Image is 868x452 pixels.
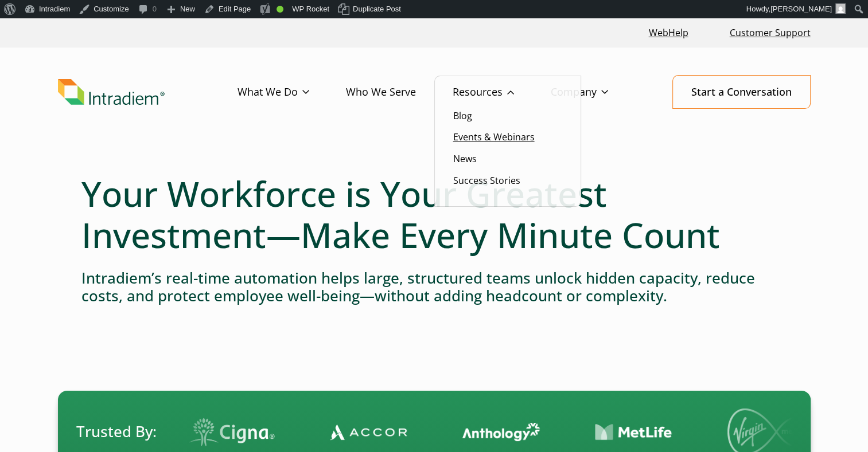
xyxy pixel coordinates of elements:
[285,423,362,441] img: Contact Center Automation Accor Logo
[277,6,283,13] div: Good
[644,21,693,45] a: Link opens in a new window
[58,79,165,105] img: Intradiem
[725,21,815,45] a: Customer Support
[550,423,627,441] img: Contact Center Automation MetLife Logo
[238,76,346,109] a: What We Do
[81,269,787,305] h4: Intradiem’s real-time automation helps large, structured teams unlock hidden capacity, reduce cos...
[453,131,535,143] a: Events & Webinars
[453,109,472,122] a: Blog
[453,152,477,165] a: News
[58,79,238,105] a: Link to homepage of Intradiem
[770,5,832,13] span: [PERSON_NAME]
[551,76,645,109] a: Company
[453,76,551,109] a: Resources
[346,76,453,109] a: Who We Serve
[76,421,157,442] span: Trusted By:
[672,75,811,109] a: Start a Conversation
[81,173,787,256] h1: Your Workforce is Your Greatest Investment—Make Every Minute Count
[453,174,520,187] a: Success Stories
